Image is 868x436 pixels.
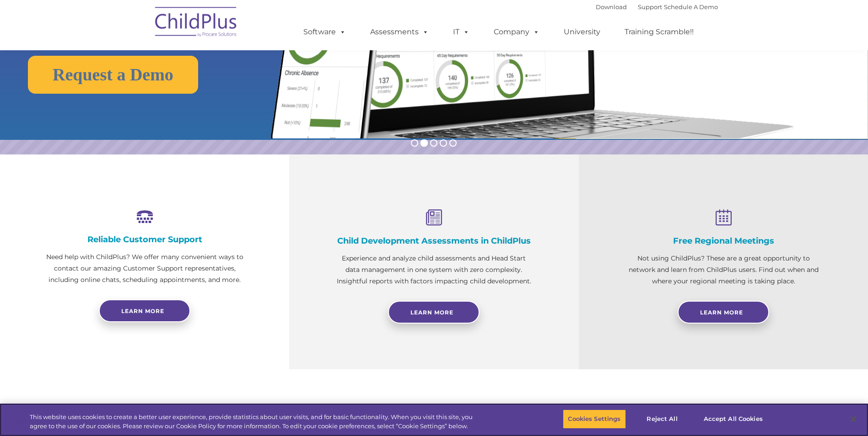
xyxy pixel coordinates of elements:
a: Learn More [678,301,769,324]
button: Cookies Settings [563,409,625,429]
span: Last name [127,60,155,67]
button: Reject All [634,409,691,429]
a: IT [444,23,479,41]
h4: Free Regional Meetings [625,236,822,246]
button: Accept All Cookies [699,409,768,429]
a: Schedule A Demo [664,3,718,11]
a: Download [596,3,627,11]
p: Need help with ChildPlus? We offer many convenient ways to contact our amazing Customer Support r... [46,251,243,286]
a: Assessments [361,23,438,41]
img: ChildPlus by Procare Solutions [151,0,242,46]
a: Software [294,23,355,41]
p: Experience and analyze child assessments and Head Start data management in one system with zero c... [335,253,533,287]
span: Learn More [700,309,743,316]
button: Close [843,409,863,429]
a: Support [638,3,662,11]
a: Learn More [388,301,480,324]
span: Learn more [121,308,164,314]
font: | [596,3,718,11]
a: Learn more [99,299,190,322]
a: Request a Demo [28,56,198,94]
a: Company [485,23,549,41]
h3: The Latest News [165,403,419,421]
a: Training Scramble!! [615,23,703,41]
h4: Reliable Customer Support [46,234,243,245]
h4: Child Development Assessments in ChildPlus [335,236,533,246]
div: This website uses cookies to create a better user experience, provide statistics about user visit... [30,413,477,431]
span: Phone number [127,98,166,105]
a: University [555,23,609,41]
span: Learn More [410,309,453,316]
p: Not using ChildPlus? These are a great opportunity to network and learn from ChildPlus users. Fin... [625,253,822,287]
